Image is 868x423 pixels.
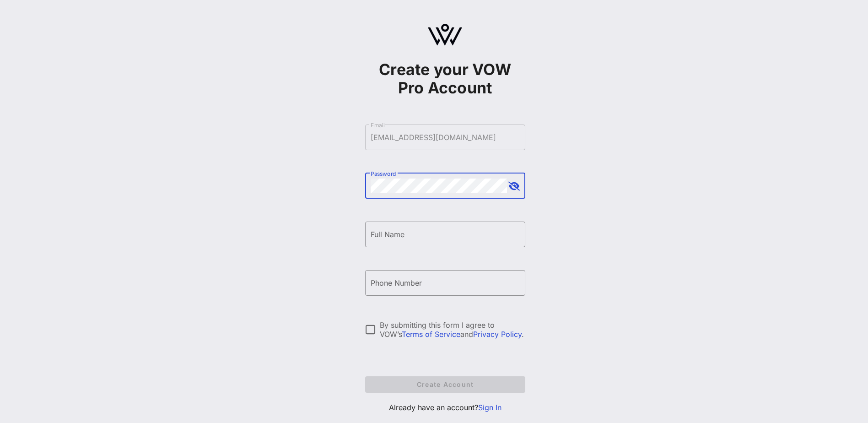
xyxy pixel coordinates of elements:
label: Email [371,122,385,129]
div: By submitting this form I agree to VOW’s and . [380,320,525,339]
label: Password [371,170,396,177]
h1: Create your VOW Pro Account [365,60,525,97]
button: append icon [508,182,520,191]
img: logo.svg [428,24,462,46]
a: Privacy Policy [473,330,522,339]
p: Already have an account? [365,402,525,413]
a: Sign In [478,403,501,412]
a: Terms of Service [402,330,460,339]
